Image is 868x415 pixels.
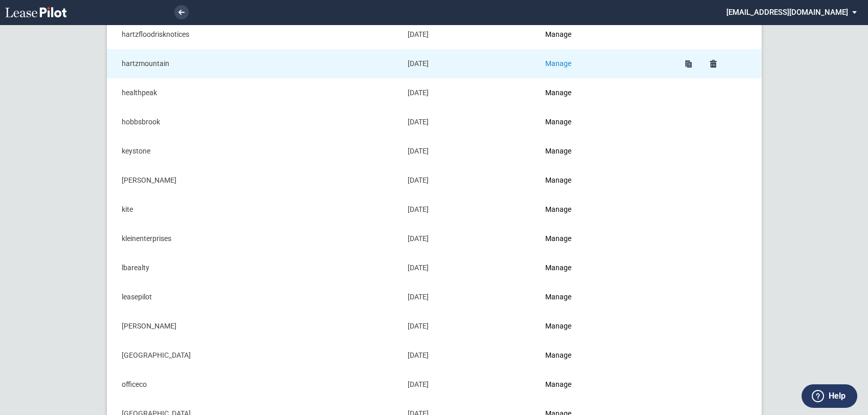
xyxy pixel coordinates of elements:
[107,49,400,78] td: hartzmountain
[107,166,400,195] td: [PERSON_NAME]
[400,195,538,224] td: [DATE]
[400,224,538,253] td: [DATE]
[802,384,857,408] button: Help
[107,282,400,312] td: leasepilot
[107,195,400,224] td: kite
[400,137,538,166] td: [DATE]
[545,293,571,301] a: Manage
[545,205,571,213] a: Manage
[545,118,571,126] a: Manage
[545,264,571,272] a: Manage
[545,322,571,330] a: Manage
[400,370,538,399] td: [DATE]
[107,107,400,137] td: hobbsbrook
[400,312,538,341] td: [DATE]
[545,147,571,155] a: Manage
[545,30,571,38] a: Manage
[545,234,571,243] a: Manage
[545,380,571,388] a: Manage
[681,57,696,71] a: Duplicate hartzmountain
[400,253,538,282] td: [DATE]
[107,78,400,107] td: healthpeak
[107,224,400,253] td: kleinenterprises
[545,176,571,184] a: Manage
[107,370,400,399] td: officeco
[829,389,845,403] label: Help
[400,341,538,370] td: [DATE]
[400,49,538,78] td: [DATE]
[545,59,571,68] a: Manage
[107,20,400,49] td: hartzfloodrisknotices
[706,57,720,71] a: Delete hartzmountain
[400,282,538,312] td: [DATE]
[107,253,400,282] td: lbarealty
[400,107,538,137] td: [DATE]
[545,89,571,97] a: Manage
[400,78,538,107] td: [DATE]
[107,312,400,341] td: [PERSON_NAME]
[107,341,400,370] td: [GEOGRAPHIC_DATA]
[107,137,400,166] td: keystone
[400,166,538,195] td: [DATE]
[545,351,571,359] a: Manage
[400,20,538,49] td: [DATE]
